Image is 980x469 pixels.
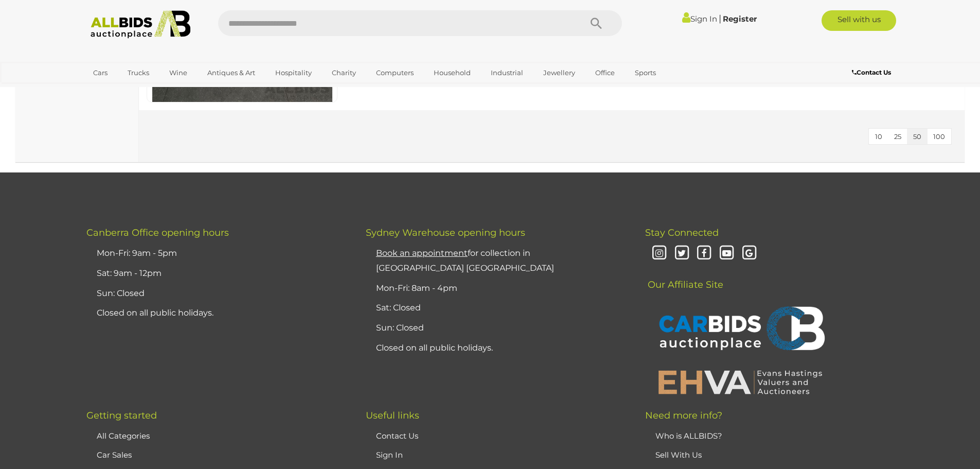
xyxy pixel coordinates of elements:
[269,64,318,81] a: Hospitality
[85,10,197,39] img: Allbids.com.au
[484,64,530,81] a: Industrial
[907,129,928,145] button: 50
[718,245,736,263] i: Youtube
[888,129,907,145] button: 25
[373,338,619,358] li: Closed on all public holidays.
[373,318,619,338] li: Sun: Closed
[653,369,828,395] img: EHVA | Evans Hastings Valuers and Auctioneers
[373,298,619,318] li: Sat: Closed
[589,64,621,81] a: Office
[376,431,418,441] a: Contact Us
[645,410,722,421] span: Need more info?
[369,64,420,81] a: Computers
[366,410,419,421] span: Useful links
[163,64,194,81] a: Wine
[376,248,554,273] a: Book an appointmentfor collection in [GEOGRAPHIC_DATA] [GEOGRAPHIC_DATA]
[894,132,901,141] span: 25
[86,81,173,98] a: [GEOGRAPHIC_DATA]
[201,64,262,81] a: Antiques & Art
[875,132,882,141] span: 10
[719,13,721,24] span: |
[97,450,132,460] a: Car Sales
[645,264,723,290] span: Our Affiliate Site
[366,227,525,238] span: Sydney Warehouse opening hours
[927,129,951,145] button: 100
[325,64,363,81] a: Charity
[645,227,719,238] span: Stay Connected
[97,431,150,441] a: All Categories
[653,296,828,363] img: CARBIDS Auctionplace
[869,129,888,145] button: 10
[650,245,668,263] i: Instagram
[740,245,758,263] i: Google
[673,245,691,263] i: Twitter
[94,303,340,323] li: Closed on all public holidays.
[94,244,340,264] li: Mon-Fri: 9am - 5pm
[655,431,722,441] a: Who is ALLBIDS?
[695,245,713,263] i: Facebook
[94,264,340,284] li: Sat: 9am - 12pm
[682,14,717,24] a: Sign In
[571,10,622,36] button: Search
[537,64,582,81] a: Jewellery
[852,67,894,78] a: Contact Us
[628,64,663,81] a: Sports
[373,279,619,299] li: Mon-Fri: 8am - 4pm
[655,450,702,460] a: Sell With Us
[376,450,403,460] a: Sign In
[852,68,891,76] b: Contact Us
[822,10,896,31] a: Sell with us
[86,227,229,238] span: Canberra Office opening hours
[121,64,156,81] a: Trucks
[427,64,477,81] a: Household
[723,14,757,24] a: Register
[94,284,340,304] li: Sun: Closed
[86,64,114,81] a: Cars
[86,410,157,421] span: Getting started
[376,248,468,258] u: Book an appointment
[933,132,945,141] span: 100
[913,132,921,141] span: 50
